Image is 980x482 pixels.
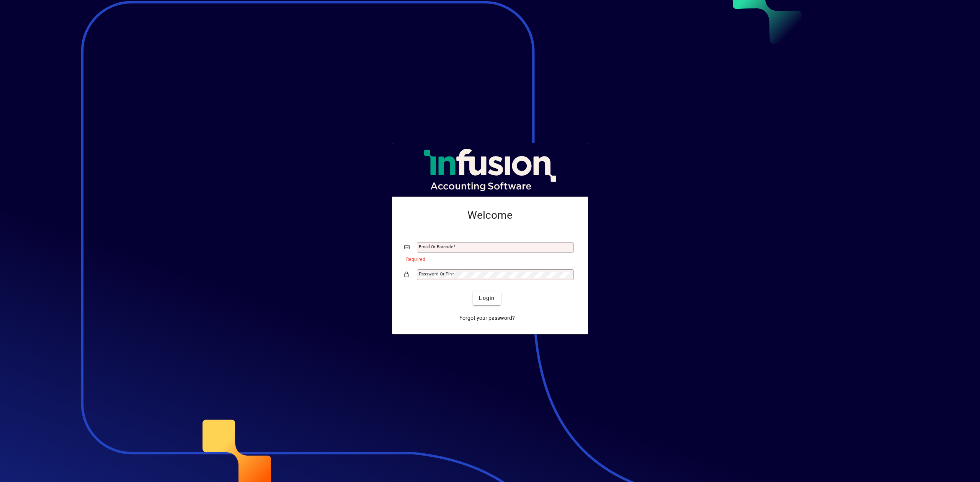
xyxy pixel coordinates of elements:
[479,294,495,302] span: Login
[473,291,501,305] button: Login
[419,271,452,277] mat-label: Password or Pin
[406,255,570,263] mat-error: Required
[404,209,576,222] h2: Welcome
[456,311,518,325] a: Forgot your password?
[459,314,515,322] span: Forgot your password?
[419,244,453,249] mat-label: Email or Barcode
